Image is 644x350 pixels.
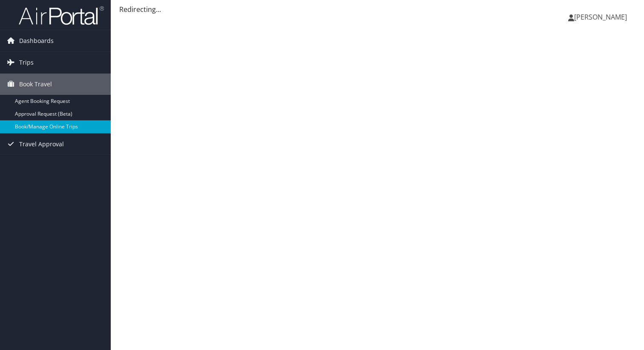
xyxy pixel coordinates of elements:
div: Redirecting... [119,4,635,14]
span: Trips [19,52,34,73]
span: Book Travel [19,74,52,95]
img: airportal-logo.png [19,6,104,26]
span: Dashboards [19,30,54,51]
span: [PERSON_NAME] [574,12,627,22]
a: [PERSON_NAME] [568,4,635,30]
span: Travel Approval [19,134,64,155]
